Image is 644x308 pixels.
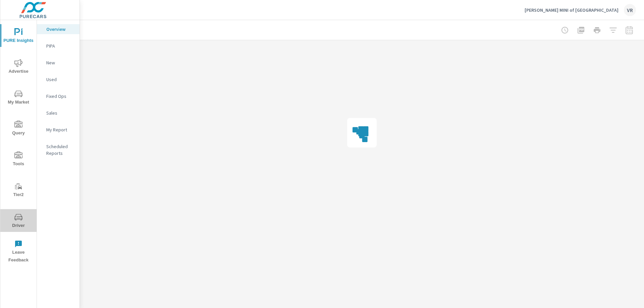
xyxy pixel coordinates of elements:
[37,58,79,68] div: New
[37,141,79,158] div: Scheduled Reports
[2,28,35,45] span: PURE Insights
[46,93,74,100] p: Fixed Ops
[37,74,79,84] div: Used
[525,7,619,13] p: [PERSON_NAME] MINI of [GEOGRAPHIC_DATA]
[2,59,35,75] span: Advertise
[46,143,74,157] p: Scheduled Reports
[37,24,79,34] div: Overview
[2,90,35,106] span: My Market
[37,41,79,51] div: PIPA
[2,151,35,168] span: Tools
[46,59,74,66] p: New
[2,240,35,264] span: Leave Feedback
[2,213,35,230] span: Driver
[37,91,79,101] div: Fixed Ops
[46,76,74,83] p: Used
[46,43,74,49] p: PIPA
[46,126,74,133] p: My Report
[46,110,74,116] p: Sales
[37,125,79,135] div: My Report
[624,4,636,16] div: VR
[2,182,35,199] span: Tier2
[0,20,37,267] div: nav menu
[46,26,74,33] p: Overview
[2,121,35,137] span: Query
[37,108,79,118] div: Sales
